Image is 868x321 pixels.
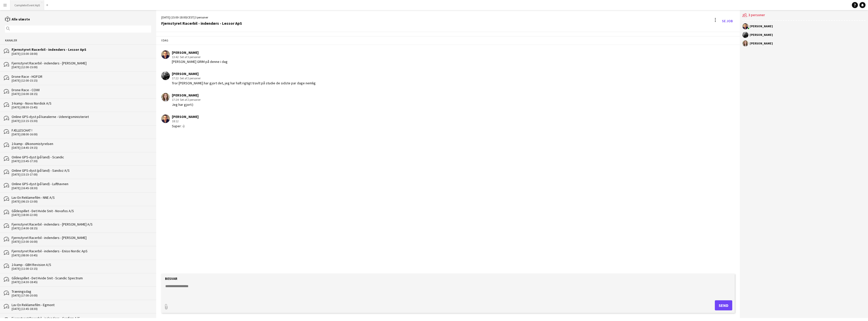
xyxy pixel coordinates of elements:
[187,15,194,19] span: CEST
[172,76,316,81] div: 17:22
[12,128,151,133] div: FÆLLESCHAT !
[179,55,201,59] span: · Set af 3 personer
[12,141,151,146] div: 2-kamp - Økonomistyrelsen
[5,17,30,21] a: Alle ulæste
[742,10,865,21] div: 3 personer
[12,276,151,280] div: Gådespillet - Det Hvide Snit - Scandic Spectrum
[12,254,151,257] div: [DATE] (08:00-10:45)
[12,155,151,159] div: Online GPS-dyst (på land) - Scandic
[12,74,151,79] div: Drone Race - HOFOR
[750,33,773,36] div: [PERSON_NAME]
[172,71,316,76] div: [PERSON_NAME]
[12,101,151,106] div: 3-kamp - Novo Nordisk A/S
[12,195,151,200] div: Lav En Reklamefilm - NNE A/S
[172,124,199,128] div: Super :-)
[12,92,151,96] div: [DATE] (16:00-18:15)
[172,102,201,107] div: Jeg har gjort:)
[12,159,151,163] div: [DATE] (15:45-17:30)
[12,52,151,56] div: [DATE] (15:00-18:00)
[12,289,151,294] div: Træningsdag
[12,88,151,92] div: Drone Race - COWI
[172,55,228,59] div: 13:42
[12,186,151,190] div: [DATE] (16:45-18:30)
[12,235,151,240] div: Fjernstyret Racerbil - indendørs - [PERSON_NAME]
[12,61,151,65] div: Fjernstyret Racerbil - indendørs - [PERSON_NAME]
[172,59,228,64] div: [PERSON_NAME] GRIM på denne i dag
[172,93,201,97] div: [PERSON_NAME]
[12,200,151,203] div: [DATE] (06:15-13:00)
[12,209,151,213] div: Gådespillet - Det Hvide Snit - Novafos A/S
[12,213,151,217] div: [DATE] (18:00-22:00)
[12,106,151,109] div: [DATE] (08:30-15:45)
[12,173,151,176] div: [DATE] (15:15-17:00)
[165,276,177,281] label: Besvar
[172,97,201,102] div: 17:24
[12,65,151,69] div: [DATE] (12:00-15:00)
[12,294,151,297] div: [DATE] (17:00-20:00)
[12,133,151,136] div: [DATE] (08:00-16:00)
[12,79,151,82] div: [DATE] (12:00-15:15)
[720,17,735,25] a: Se Job
[12,47,151,52] div: Fjernstyret Racerbil - indendørs - Lessor ApS
[12,303,151,307] div: Lav En Reklamefilm - Egmont
[12,267,151,270] div: [DATE] (11:00-13:15)
[172,119,199,124] div: 18:12
[12,240,151,243] div: [DATE] (13:00-16:00)
[179,76,201,80] span: · Set af 2 personer
[750,42,773,45] div: [PERSON_NAME]
[750,25,773,28] div: [PERSON_NAME]
[12,227,151,230] div: [DATE] (14:00-18:15)
[156,36,740,45] div: I dag
[12,307,151,311] div: [DATE] (13:45-18:30)
[172,114,199,119] div: [PERSON_NAME]
[10,0,44,10] button: Complete Event ApS
[12,182,151,186] div: Online GPS-dyst (på land) - Lufthavnen
[12,262,151,267] div: 2-kamp - GBH Revision A/S
[12,222,151,227] div: Fjernstyret Racerbil - indendørs - [PERSON_NAME] A/S
[161,21,242,26] div: Fjernstyret Racerbil - indendørs - Lessor ApS
[161,15,242,20] div: [DATE] (15:00-18:00) | 3 personer
[12,249,151,253] div: Fjernstyret Racerbil - indendørs - Eniso Nordic ApS
[172,50,228,55] div: [PERSON_NAME]
[179,98,201,102] span: · Set af 2 personer
[715,300,732,310] button: Send
[12,119,151,123] div: [DATE] (13:15-15:30)
[172,81,316,85] div: Tror [PERSON_NAME] har gjort det, jeg har haft rigtigt travlt på studie de sidste par dage nemlig
[12,146,151,150] div: [DATE] (14:45-19:15)
[12,114,151,119] div: Online GPS-dyst på kanalerne - Udenrigsministeriet
[12,316,151,320] div: Fjernstyret Racerbil - indendørs - Confirm A/S
[12,280,151,284] div: [DATE] (14:30-18:45)
[12,168,151,173] div: Online GPS-dyst (på land) - Sandoz A/S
